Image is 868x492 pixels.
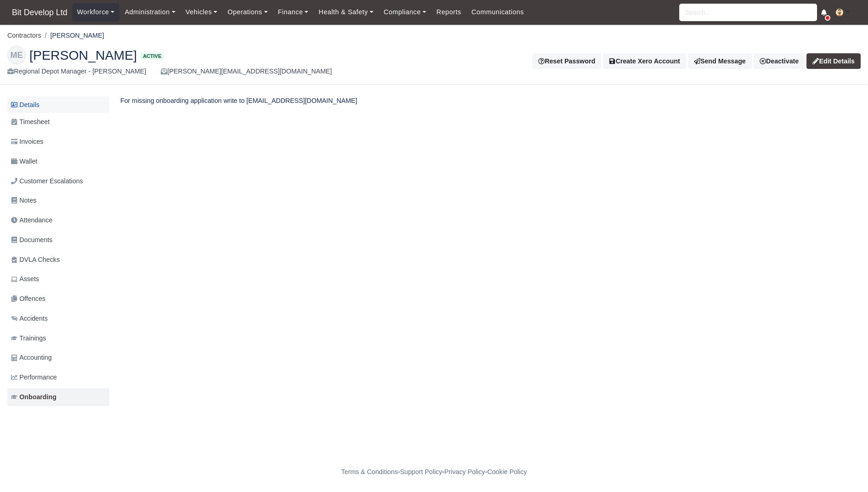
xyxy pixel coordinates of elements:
a: Cookie Policy [487,468,527,475]
span: Timesheet [11,117,50,127]
a: Accounting [7,349,109,367]
span: Wallet [11,156,37,167]
a: Terms & Conditions [341,468,398,475]
a: Administration [119,3,180,21]
a: Invoices [7,133,109,151]
a: Finance [273,3,314,21]
span: Active [141,53,163,60]
a: Assets [7,270,109,288]
a: Health & Safety [314,3,379,21]
span: Onboarding [11,392,56,402]
a: Vehicles [180,3,223,21]
a: Wallet [7,153,109,170]
span: Documents [11,235,52,245]
a: Attendance [7,211,109,229]
a: Offences [7,290,109,308]
div: For missing onboarding application write to [EMAIL_ADDRESS][DOMAIN_NAME] [113,96,861,106]
span: Offences [11,294,45,304]
a: Contractors [7,32,41,39]
span: Notes [11,195,36,206]
span: Trainings [11,333,46,344]
a: Deactivate [754,53,805,69]
a: DVLA Checks [7,251,109,269]
a: Communications [466,3,529,21]
button: Reset Password [532,53,601,69]
div: Melissa [0,39,868,85]
iframe: Chat Widget [703,385,868,492]
a: Trainings [7,329,109,347]
span: Customer Escalations [11,176,83,187]
a: Onboarding [7,388,109,406]
span: DVLA Checks [11,254,60,265]
span: [PERSON_NAME] [29,49,137,62]
div: ME [7,46,26,64]
input: Search... [679,4,817,21]
a: Operations [222,3,272,21]
a: Privacy Policy [445,468,485,475]
button: Create Xero Account [603,53,686,69]
a: Timesheet [7,113,109,131]
a: Edit Details [806,53,861,69]
div: Regional Depot Manager - [PERSON_NAME] [7,66,146,77]
a: Accidents [7,310,109,328]
a: Customer Escalations [7,172,109,190]
span: Performance [11,372,57,383]
a: Compliance [378,3,431,21]
a: Details [7,96,109,113]
a: Bit Develop Ltd [7,4,72,22]
span: Attendance [11,215,52,226]
a: Support Policy [400,468,442,475]
div: - - - [172,467,696,477]
div: [PERSON_NAME][EMAIL_ADDRESS][DOMAIN_NAME] [161,66,332,77]
span: Invoices [11,136,43,147]
li: [PERSON_NAME] [41,30,104,41]
a: Performance [7,368,109,386]
span: Accounting [11,352,52,363]
a: Send Message [688,53,752,69]
a: Workforce [72,3,120,21]
a: Documents [7,231,109,249]
a: Notes [7,192,109,209]
span: Assets [11,274,39,284]
span: Accidents [11,313,48,324]
a: Reports [431,3,466,21]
